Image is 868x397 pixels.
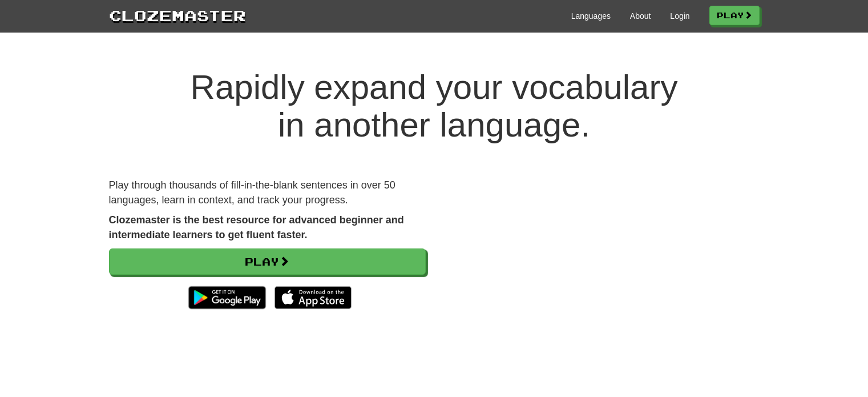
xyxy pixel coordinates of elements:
[709,6,760,25] a: Play
[183,280,271,315] img: Get it on Google Play
[109,5,246,26] a: Clozemaster
[630,10,651,22] a: About
[670,10,689,22] a: Login
[274,286,352,309] img: Download_on_the_App_Store_Badge_US-UK_135x40-25178aeef6eb6b83b96f5f2d004eda3bffbb37122de64afbaef7...
[109,214,404,240] strong: Clozemaster is the best resource for advanced beginner and intermediate learners to get fluent fa...
[571,10,611,22] a: Languages
[109,248,426,275] a: Play
[109,178,426,207] p: Play through thousands of fill-in-the-blank sentences in over 50 languages, learn in context, and...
